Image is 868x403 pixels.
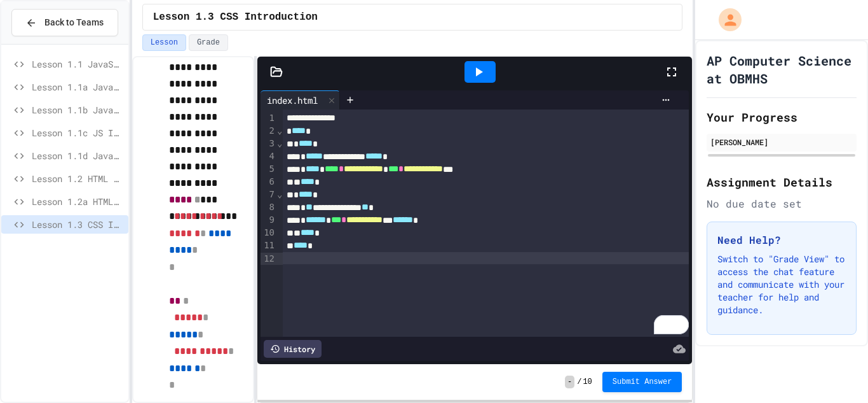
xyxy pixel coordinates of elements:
[577,377,581,387] span: /
[707,108,857,126] h2: Your Progress
[261,188,276,201] div: 7
[261,94,324,107] div: index.html
[32,172,123,185] span: Lesson 1.2 HTML Basics
[261,176,276,188] div: 6
[153,10,318,25] span: Lesson 1.3 CSS Introduction
[707,173,857,191] h2: Assignment Details
[261,150,276,163] div: 4
[261,138,276,150] div: 3
[32,195,123,208] span: Lesson 1.2a HTML Continued
[710,136,853,148] div: [PERSON_NAME]
[261,253,276,265] div: 12
[276,189,283,199] span: Fold line
[583,377,592,387] span: 10
[261,163,276,176] div: 5
[261,214,276,227] div: 9
[261,201,276,214] div: 8
[44,16,104,29] span: Back to Teams
[261,125,276,138] div: 2
[707,52,857,87] h1: AP Computer Science at OBMHS
[261,227,276,239] div: 10
[32,218,123,231] span: Lesson 1.3 CSS Introduction
[276,125,283,136] span: Fold line
[602,372,682,392] button: Submit Answer
[142,34,186,51] button: Lesson
[32,103,123,117] span: Lesson 1.1b JavaScript Intro
[717,232,846,248] h3: Need Help?
[613,377,672,387] span: Submit Answer
[32,126,123,139] span: Lesson 1.1c JS Intro
[705,5,745,34] div: My Account
[261,112,276,125] div: 1
[264,340,322,358] div: History
[717,253,846,316] p: Switch to "Grade View" to access the chat feature and communicate with your teacher for help and ...
[707,196,857,211] div: No due date set
[32,149,123,162] span: Lesson 1.1d JavaScript
[32,80,123,94] span: Lesson 1.1a JavaScript Intro
[189,34,228,51] button: Grade
[261,90,340,110] div: index.html
[261,239,276,252] div: 11
[565,376,574,388] span: -
[11,9,118,36] button: Back to Teams
[32,57,123,71] span: Lesson 1.1 JavaScript Intro
[276,138,283,148] span: Fold line
[283,110,689,337] div: To enrich screen reader interactions, please activate Accessibility in Grammarly extension settings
